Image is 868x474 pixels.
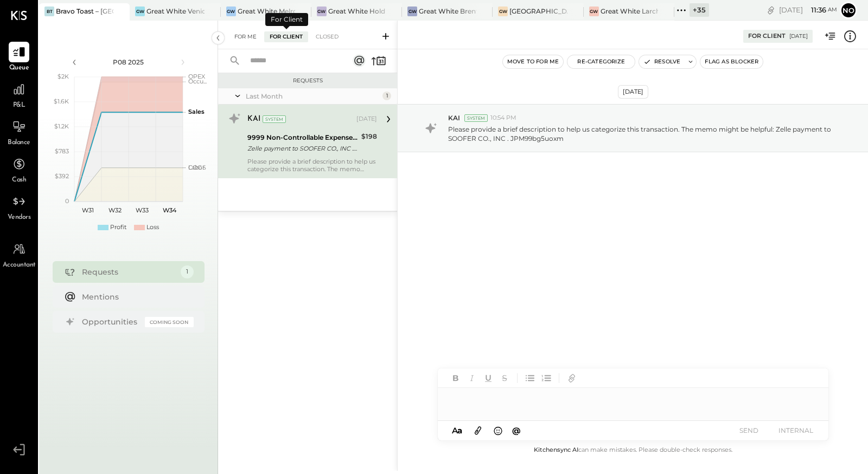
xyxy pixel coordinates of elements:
span: Accountant [3,261,36,270]
div: $198 [361,131,377,142]
text: OPEX [188,73,206,80]
text: W32 [108,206,122,214]
div: System [464,114,488,122]
div: 9999 Non-Controllable Expenses:Other Income and Expenses:To Be Classified P&L [247,132,358,143]
div: KAI [247,114,260,125]
span: @ [512,425,521,436]
div: System [263,115,286,123]
span: 10:54 PM [490,114,516,122]
div: 1 [382,92,391,100]
button: Resolve [639,55,685,68]
div: Great White Brentwood [419,7,476,16]
div: Zelle payment to SOOFER CO., INC . JPM99bg5uoxm [247,143,358,154]
text: $1.6K [54,98,69,105]
div: GW [317,7,327,16]
div: BT [44,7,54,16]
div: Please provide a brief description to help us categorize this transaction. The memo might be help... [247,158,377,173]
span: Vendors [8,213,31,223]
div: [DATE] [618,85,648,99]
span: P&L [13,101,25,111]
span: KAI [448,113,460,122]
div: [DATE] [789,33,808,40]
button: @ [509,424,524,437]
div: GW [135,7,145,16]
div: Requests [82,267,175,277]
text: 0 [65,197,69,205]
a: Vendors [1,191,37,223]
div: GW [589,7,599,16]
button: Add URL [565,371,579,385]
button: INTERNAL [774,423,818,438]
div: Profit [110,223,126,232]
text: Labor [188,164,205,171]
text: W31 [82,206,94,214]
div: Coming Soon [145,317,194,327]
div: Bravo Toast – [GEOGRAPHIC_DATA] [56,7,113,16]
button: Aa [449,425,466,437]
button: SEND [727,423,771,438]
a: Cash [1,154,37,185]
a: Queue [1,42,37,73]
div: Opportunities [82,316,139,327]
div: Great White Holdings [328,7,386,16]
text: W33 [136,206,149,214]
text: $1.2K [54,122,69,130]
div: Loss [146,223,159,232]
div: Closed [310,31,344,42]
div: Last Month [246,92,380,101]
span: Balance [8,138,30,148]
div: GW [407,7,417,16]
div: For Client [264,31,308,42]
span: Queue [9,63,29,73]
button: Strikethrough [497,371,512,385]
div: Mentions [82,291,188,302]
div: + 35 [690,3,709,17]
p: Please provide a brief description to help us categorize this transaction. The memo might be help... [448,125,839,143]
button: Bold [449,371,463,385]
button: Unordered List [523,371,537,385]
a: Balance [1,116,37,148]
button: Underline [481,371,495,385]
div: Great White Larchmont [601,7,658,16]
text: $2K [58,73,69,80]
a: Accountant [1,239,37,270]
div: For Client [748,32,786,41]
div: For Client [265,13,308,26]
div: [DATE] [356,115,377,124]
div: GW [498,7,508,16]
button: Italic [465,371,479,385]
div: 1 [181,265,194,278]
div: For Me [229,31,262,42]
button: Ordered List [539,371,553,385]
text: $783 [55,147,69,155]
div: P08 2025 [82,57,175,67]
div: copy link [765,4,776,16]
text: W34 [162,206,176,214]
div: [DATE] [779,5,837,15]
span: Cash [12,176,26,185]
button: No [840,2,857,19]
div: Requests [224,77,392,85]
text: Occu... [188,77,207,85]
text: Sales [188,108,205,115]
button: Flag as Blocker [700,55,763,68]
span: a [457,425,462,436]
div: GW [226,7,236,16]
button: Move to for me [503,55,564,68]
div: Great White Melrose [238,7,295,16]
text: $392 [55,172,69,180]
button: Re-Categorize [567,55,635,68]
div: Great White Venice [146,7,204,16]
a: P&L [1,79,37,111]
div: [GEOGRAPHIC_DATA] [509,7,567,16]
